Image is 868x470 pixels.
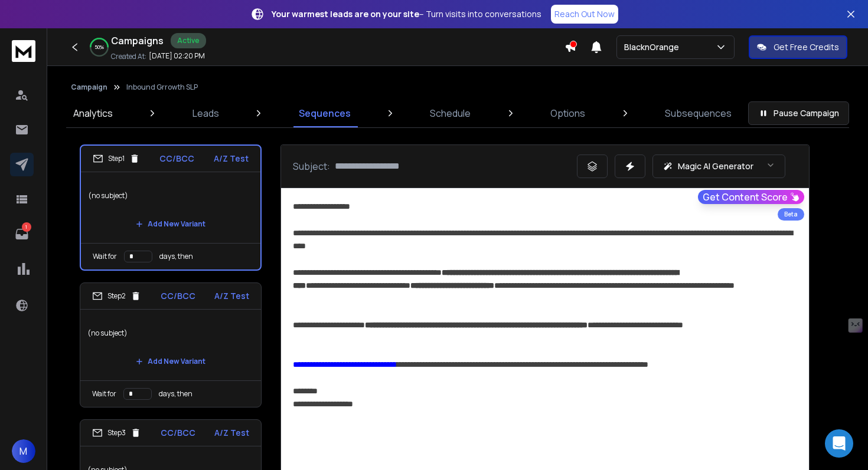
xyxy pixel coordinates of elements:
[774,41,839,53] p: Get Free Credits
[171,33,206,48] div: Active
[159,252,193,261] p: days, then
[73,106,113,120] p: Analytics
[272,8,419,19] strong: Your warmest leads are on your site
[80,282,262,407] li: Step2CC/BCCA/Z Test(no subject)Add New VariantWait fordays, then
[159,153,194,165] p: CC/BCC
[292,99,358,127] a: Sequences
[825,429,853,458] div: Open Intercom Messenger
[293,159,330,173] p: Subject:
[80,144,262,271] li: Step1CC/BCCA/Z Test(no subject)Add New VariantWait fordays, then
[778,208,804,221] div: Beta
[423,99,478,127] a: Schedule
[92,428,141,438] div: Step 3
[66,99,120,127] a: Analytics
[551,5,618,24] a: Reach Out Now
[10,222,34,246] a: 1
[71,83,107,92] button: Campaign
[749,35,847,59] button: Get Free Credits
[92,291,141,301] div: Step 2
[214,427,249,439] p: A/Z Test
[92,389,116,399] p: Wait for
[678,160,753,172] p: Magic AI Generator
[12,40,35,62] img: logo
[214,290,249,302] p: A/Z Test
[665,106,732,120] p: Subsequences
[149,51,205,61] p: [DATE] 02:20 PM
[126,83,198,92] p: Inbound Grrowth SLP
[214,153,249,165] p: A/Z Test
[22,222,31,232] p: 1
[624,41,684,53] p: BlacknOrange
[111,34,164,48] h1: Campaigns
[748,101,849,125] button: Pause Campaign
[159,389,192,399] p: days, then
[698,190,804,204] button: Get Content Score
[111,52,146,61] p: Created At:
[185,99,226,127] a: Leads
[272,8,541,20] p: – Turn visits into conversations
[652,155,785,178] button: Magic AI Generator
[93,252,117,261] p: Wait for
[554,8,615,20] p: Reach Out Now
[12,439,35,463] button: M
[126,350,215,373] button: Add New Variant
[87,317,254,350] p: (no subject)
[192,106,219,120] p: Leads
[126,212,215,236] button: Add New Variant
[88,179,253,212] p: (no subject)
[658,99,739,127] a: Subsequences
[93,153,140,164] div: Step 1
[161,290,195,302] p: CC/BCC
[299,106,351,120] p: Sequences
[550,106,585,120] p: Options
[161,427,195,439] p: CC/BCC
[94,44,104,51] p: 50 %
[430,106,471,120] p: Schedule
[543,99,592,127] a: Options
